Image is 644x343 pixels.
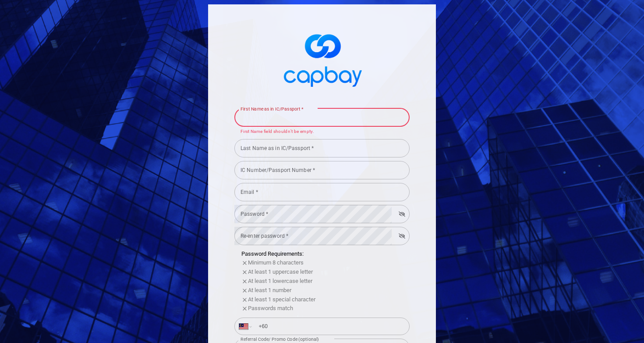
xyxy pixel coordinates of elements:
label: Referral Code/ Promo Code (optional) [241,336,319,343]
input: Enter phone number * [253,319,405,333]
img: logo [278,26,366,92]
span: Passwords match [248,305,293,311]
span: Password Requirements: [241,250,304,257]
span: At least 1 special character [248,296,315,303]
p: First Name field shouldn’t be empty. [241,128,403,136]
span: Minimum 8 characters [248,259,304,266]
label: First Name as in IC/Passport * [241,106,304,112]
span: At least 1 lowercase letter [248,278,312,284]
span: At least 1 uppercase letter [248,268,313,275]
span: At least 1 number [248,287,291,293]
